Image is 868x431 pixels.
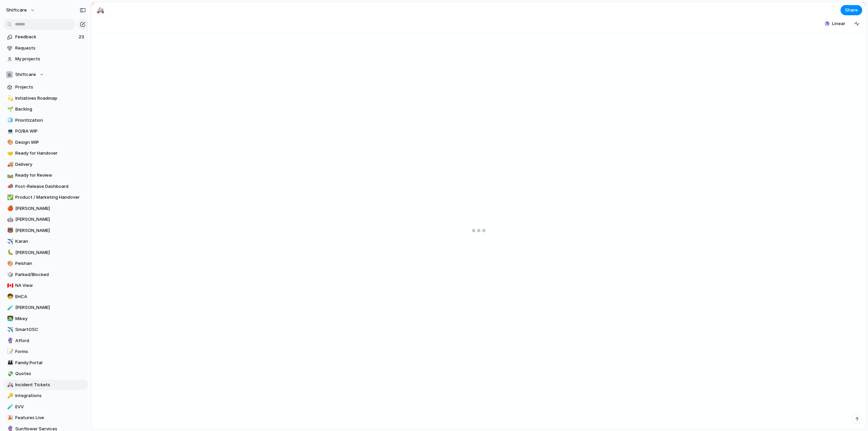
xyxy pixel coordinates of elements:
span: [PERSON_NAME] [15,249,86,256]
div: 🔑 [7,392,12,400]
button: 📣 [6,183,13,190]
a: 🍎[PERSON_NAME] [3,203,88,214]
span: PO/BA WIP [15,128,86,135]
a: 🚑Incident Tickets [3,380,88,390]
span: Features Live [15,414,86,421]
div: 💻PO/BA WIP [3,126,88,136]
div: 🎨 [7,260,12,268]
button: 🚚 [6,161,13,168]
div: ✈️SmartOSC [3,325,88,335]
a: 🔮Afford [3,336,88,346]
div: 🤖 [7,216,12,223]
div: 🧊Prioritization [3,115,88,125]
a: 🤝Ready for Handover [3,148,88,158]
button: 🎨 [6,260,13,267]
span: Incident Tickets [15,381,86,388]
div: 🌱 [7,105,12,113]
div: 💸 [7,370,12,378]
span: Quotes [15,370,86,377]
a: 🤖[PERSON_NAME] [3,214,88,224]
a: 🎨Design WIP [3,137,88,148]
button: 👨‍💻 [6,315,13,322]
span: Peishan [15,260,86,267]
span: Shiftcare [15,71,36,78]
a: 🔑Integrations [3,391,88,401]
button: 🚑 [95,5,106,16]
div: 🎨 [7,138,12,146]
a: 👨‍💻Mikey [3,314,88,324]
div: 🧒EHCA [3,292,88,302]
div: 🎨Peishan [3,258,88,269]
div: 🤝 [7,150,12,157]
button: 🐛 [6,249,13,256]
span: [PERSON_NAME] [15,205,86,212]
button: 👪 [6,359,13,366]
button: 🔑 [6,392,13,399]
div: 🚚 [7,160,12,168]
div: 🐻[PERSON_NAME] [3,226,88,236]
button: 🇨🇦 [6,282,13,289]
div: 🎲Parked/Blocked [3,270,88,280]
a: Projects [3,82,88,92]
a: 📣Post-Release Dashboard [3,181,88,192]
span: Delivery [15,161,86,168]
div: 🎉 [7,414,12,422]
div: ✈️ [7,238,12,246]
a: 🌱Backlog [3,104,88,114]
a: 🎉Features Live [3,413,88,423]
a: 📝Forms [3,347,88,357]
span: [PERSON_NAME] [15,216,86,223]
span: Share [845,7,858,14]
span: [PERSON_NAME] [15,304,86,311]
div: 🚑 [97,5,104,15]
span: Design WIP [15,139,86,146]
button: 🐻 [6,227,13,234]
span: Karan [15,238,86,245]
span: Requests [15,45,86,52]
a: Feedback23 [3,32,88,42]
button: 🤝 [6,150,13,157]
a: 🧪[PERSON_NAME] [3,302,88,313]
span: Product / Marketing Handover [15,194,86,201]
div: ✈️Karan [3,236,88,247]
div: 👨‍💻 [7,315,12,322]
button: 🧒 [6,293,13,300]
span: Ready for Review [15,172,86,179]
div: 📣 [7,182,12,190]
div: ✅ [7,194,12,201]
div: 🇨🇦 [7,282,12,290]
div: 💻 [7,128,12,135]
button: shiftcare [3,5,39,16]
button: 🤖 [6,216,13,223]
button: ✈️ [6,238,13,245]
span: Linear [832,20,845,27]
a: 💸Quotes [3,369,88,379]
span: Post-Release Dashboard [15,183,86,190]
button: 🌱 [6,106,13,113]
div: 🛤️ [7,172,12,179]
button: ✅ [6,194,13,201]
button: 🔮 [6,337,13,344]
span: Projects [15,84,86,91]
div: 💫 [7,94,12,102]
a: 🧪EVV [3,402,88,412]
div: 👪Family Portal [3,358,88,368]
div: 🇨🇦NA View [3,280,88,291]
button: 🎨 [6,139,13,146]
a: 🐛[PERSON_NAME] [3,248,88,258]
button: Share [841,5,862,15]
div: 🛤️Ready for Review [3,170,88,180]
span: Prioritization [15,117,86,124]
span: EVV [15,404,86,410]
a: Requests [3,43,88,53]
div: 🐻 [7,227,12,234]
span: Initiatives Roadmap [15,95,86,102]
div: 🧪 [7,304,12,312]
button: Linear [822,19,848,29]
